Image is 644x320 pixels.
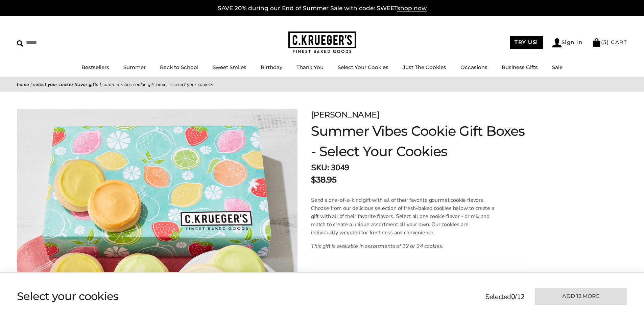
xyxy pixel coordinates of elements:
p: Send a one-of-a-kind gift with all of their favorite gourmet cookie flavors. Choose from our deli... [311,196,496,237]
a: Sign In [552,38,583,47]
span: 3 [603,39,607,45]
span: 3049 [331,162,349,173]
span: 12 [517,292,525,301]
a: SAVE 20% during our End of Summer Sale with code: SWEETshop now [218,5,427,12]
input: Search [17,37,97,48]
nav: breadcrumbs [17,81,627,88]
h1: Summer Vibes Cookie Gift Boxes - Select Your Cookies [311,121,528,162]
a: Business Gifts [502,64,538,70]
a: Select Your Cookie Flavor Gifts [33,81,98,88]
p: Selected / [485,292,525,302]
span: shop now [397,5,427,12]
p: [PERSON_NAME] [311,109,528,121]
a: Summer [123,64,146,70]
a: (3) CART [592,39,627,45]
img: C.KRUEGER'S [288,31,356,54]
span: | [30,81,32,88]
a: Select Your Cookies [338,64,388,70]
a: Just The Cookies [403,64,446,70]
span: 0 [511,292,515,301]
strong: SKU: [311,162,329,173]
a: Home [17,81,29,88]
a: Bestsellers [81,64,109,70]
a: TRY US! [510,36,543,49]
a: Thank You [296,64,324,70]
a: Occasions [460,64,487,70]
img: Account [552,38,562,47]
img: Search [17,40,23,47]
a: Sweet Smiles [213,64,246,70]
a: Birthday [261,64,282,70]
p: $38.95 [311,174,336,186]
span: Summer Vibes Cookie Gift Boxes - Select Your Cookies [102,81,213,88]
button: Add 12 more [535,288,627,305]
i: This gift is available in assortments of 12 or 24 cookies. [311,242,444,250]
a: Back to School [160,64,198,70]
img: Bag [592,38,601,47]
span: | [100,81,101,88]
a: Sale [552,64,563,70]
